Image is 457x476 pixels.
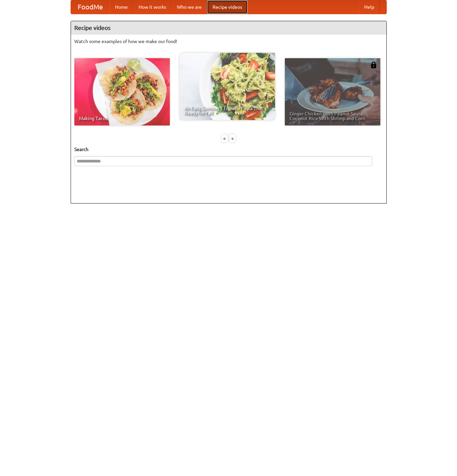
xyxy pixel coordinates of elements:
h4: Recipe videos [71,21,386,35]
a: FoodMe [71,0,110,14]
a: Who we are [172,0,207,14]
a: An Easy, Summery Tomato Pasta That's Ready for Fall [180,53,275,120]
span: Making Tacos [79,116,165,121]
div: « [222,134,228,143]
img: 483408.png [370,62,377,68]
a: How it works [133,0,172,14]
div: » [229,134,235,143]
a: Help [359,0,380,14]
a: Making Tacos [74,58,170,125]
a: Home [110,0,133,14]
p: Watch some examples of how we make our food! [74,38,383,45]
h5: Search [74,146,383,153]
span: An Easy, Summery Tomato Pasta That's Ready for Fall [184,106,270,115]
a: Recipe videos [207,0,247,14]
